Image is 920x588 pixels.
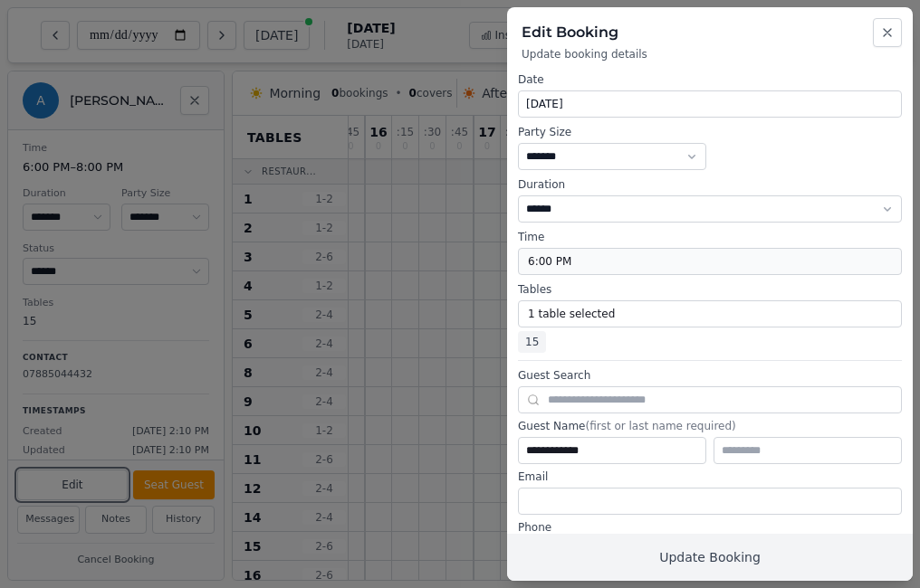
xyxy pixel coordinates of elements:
label: Duration [518,177,902,192]
button: Update Booking [507,534,913,581]
span: 15 [518,331,546,353]
button: 1 table selected [518,300,902,327]
label: Email [518,469,902,484]
label: Guest Search [518,368,902,383]
label: Time [518,230,902,244]
label: Date [518,72,902,87]
span: (first or last name required) [585,420,735,432]
label: Tables [518,282,902,297]
label: Party Size [518,125,706,139]
p: Update booking details [522,47,898,62]
button: [DATE] [518,90,902,118]
button: 6:00 PM [518,248,902,275]
label: Phone [518,520,902,535]
label: Guest Name [518,419,902,433]
h2: Edit Booking [522,22,898,43]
